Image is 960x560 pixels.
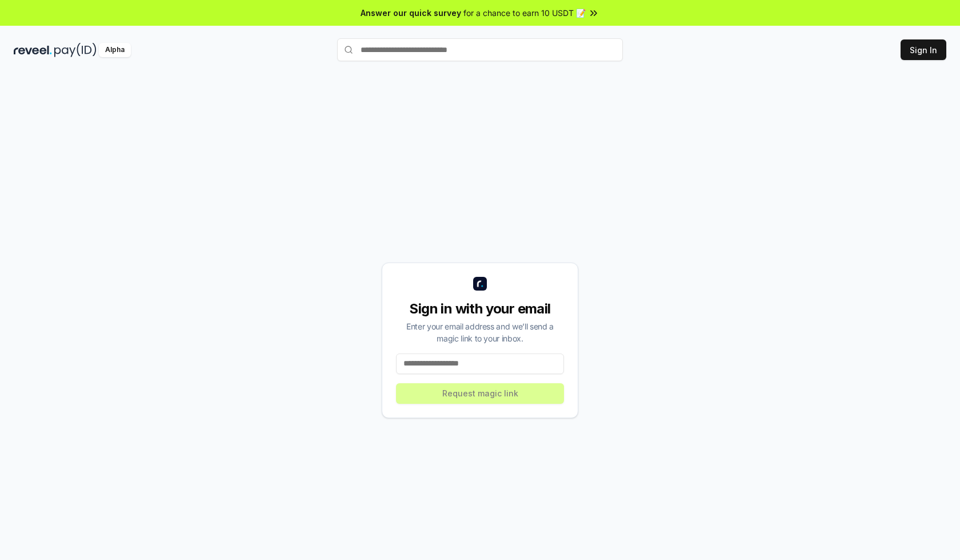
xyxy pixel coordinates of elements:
[463,7,586,19] span: for a chance to earn 10 USDT 📝
[361,7,461,19] span: Answer our quick survey
[99,43,131,57] div: Alpha
[396,320,564,344] div: Enter your email address and we’ll send a magic link to your inbox.
[396,300,564,318] div: Sign in with your email
[14,43,52,57] img: reveel_dark
[473,277,487,291] img: logo_small
[54,43,97,57] img: pay_id
[901,39,946,60] button: Sign In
